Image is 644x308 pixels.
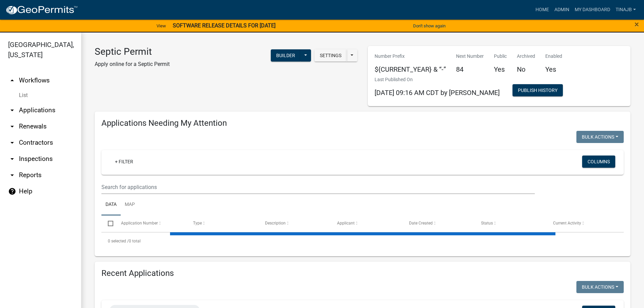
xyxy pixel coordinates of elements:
[547,215,619,232] datatable-header-cell: Current Activity
[456,65,484,73] h5: 84
[576,281,624,293] button: Bulk Actions
[8,155,16,163] i: arrow_drop_down
[572,3,613,16] a: My Dashboard
[475,215,547,232] datatable-header-cell: Status
[314,49,347,62] button: Settings
[8,76,16,85] i: arrow_drop_up
[154,20,169,31] a: View
[265,221,286,226] span: Description
[8,122,16,131] i: arrow_drop_down
[375,89,500,97] span: [DATE] 09:16 AM CDT by [PERSON_NAME]
[375,53,446,60] p: Number Prefix
[533,3,552,16] a: Home
[101,215,114,232] datatable-header-cell: Select
[108,239,129,243] span: 0 selected /
[403,215,475,232] datatable-header-cell: Date Created
[101,268,624,278] h4: Recent Applications
[576,131,624,143] button: Bulk Actions
[512,88,563,93] wm-modal-confirm: Workflow Publish History
[8,106,16,114] i: arrow_drop_down
[121,194,139,216] a: Map
[110,156,139,168] a: + Filter
[494,53,507,60] p: Public
[8,171,16,179] i: arrow_drop_down
[410,20,448,31] button: Don't show again
[635,20,639,29] span: ×
[114,215,186,232] datatable-header-cell: Application Number
[259,215,331,232] datatable-header-cell: Description
[613,3,639,16] a: Tinajb
[101,194,121,216] a: Data
[552,3,572,16] a: Admin
[517,53,535,60] p: Archived
[494,65,507,73] h5: Yes
[545,53,562,60] p: Enabled
[186,215,258,232] datatable-header-cell: Type
[95,60,170,68] p: Apply online for a Septic Permit
[193,221,202,226] span: Type
[8,187,16,195] i: help
[121,221,158,226] span: Application Number
[8,139,16,147] i: arrow_drop_down
[331,215,403,232] datatable-header-cell: Applicant
[635,20,639,28] button: Close
[337,221,355,226] span: Applicant
[517,65,535,73] h5: No
[375,76,500,83] p: Last Published On
[456,53,484,60] p: Next Number
[582,156,615,168] button: Columns
[409,221,433,226] span: Date Created
[101,180,535,194] input: Search for applications
[95,46,170,57] h3: Septic Permit
[375,65,446,73] h5: ${CURRENT_YEAR} & “-”
[512,84,563,96] button: Publish History
[553,221,581,226] span: Current Activity
[173,22,276,29] strong: SOFTWARE RELEASE DETAILS FOR [DATE]
[481,221,493,226] span: Status
[545,65,562,73] h5: Yes
[101,118,624,128] h4: Applications Needing My Attention
[101,233,624,250] div: 0 total
[271,49,301,62] button: Builder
